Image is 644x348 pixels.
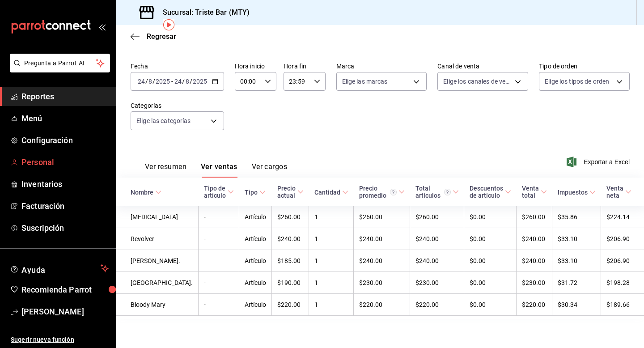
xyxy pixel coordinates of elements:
[517,250,552,272] td: $240.00
[272,206,309,228] td: $260.00
[410,206,464,228] td: $260.00
[359,185,397,199] div: Precio promedio
[606,185,631,199] span: Venta neta
[284,63,325,69] label: Hora fin
[204,185,226,199] div: Tipo de artículo
[444,189,451,195] svg: El total artículos considera cambios de precios en los artículos así como costos adicionales por ...
[552,228,601,250] td: $33.10
[390,189,397,195] svg: Precio promedio = Total artículos / cantidad
[517,272,552,294] td: $230.00
[145,78,148,85] span: /
[517,228,552,250] td: $240.00
[522,185,539,199] div: Venta total
[245,189,258,196] div: Tipo
[517,294,552,316] td: $220.00
[131,189,161,196] span: Nombre
[314,189,340,196] div: Cantidad
[552,272,601,294] td: $31.72
[182,78,185,85] span: /
[131,63,224,69] label: Fecha
[359,185,405,199] span: Precio promedio
[239,272,272,294] td: Artículo
[201,162,237,178] button: Ver ventas
[309,272,354,294] td: 1
[98,23,106,30] button: open_drawer_menu
[155,78,170,85] input: ----
[147,32,176,41] span: Regresar
[568,157,630,167] button: Exportar a Excel
[552,206,601,228] td: $35.86
[464,206,517,228] td: $0.00
[21,112,109,124] span: Menú
[145,162,287,178] div: navigation tabs
[517,206,552,228] td: $260.00
[239,250,272,272] td: Artículo
[235,63,276,69] label: Hora inicio
[145,162,186,178] button: Ver resumen
[342,77,388,86] span: Elige las marcas
[199,206,239,228] td: -
[116,294,199,316] td: Bloody Mary
[552,294,601,316] td: $30.34
[437,63,528,69] label: Canal de venta
[21,222,109,234] span: Suscripción
[163,19,174,30] button: Tooltip marker
[443,77,512,86] span: Elige los canales de venta
[558,189,588,196] div: Impuestos
[185,78,190,85] input: --
[171,78,173,85] span: -
[354,272,410,294] td: $230.00
[21,284,109,296] span: Recomienda Parrot
[410,272,464,294] td: $230.00
[309,294,354,316] td: 1
[6,65,110,74] a: Pregunta a Parrot AI
[245,189,266,196] span: Tipo
[21,200,109,212] span: Facturación
[309,250,354,272] td: 1
[199,250,239,272] td: -
[199,272,239,294] td: -
[116,272,199,294] td: [GEOGRAPHIC_DATA].
[464,250,517,272] td: $0.00
[21,178,109,190] span: Inventarios
[199,294,239,316] td: -
[470,185,511,199] span: Descuentos de artículo
[410,294,464,316] td: $220.00
[354,228,410,250] td: $240.00
[192,78,208,85] input: ----
[116,206,199,228] td: [MEDICAL_DATA]
[24,59,96,68] span: Pregunta a Parrot AI
[464,294,517,316] td: $0.00
[252,162,288,178] button: Ver cargos
[277,185,296,199] div: Precio actual
[464,228,517,250] td: $0.00
[410,250,464,272] td: $240.00
[21,306,109,318] span: [PERSON_NAME]
[21,134,109,146] span: Configuración
[136,116,191,125] span: Elige las categorías
[272,250,309,272] td: $185.00
[415,185,459,199] span: Total artículos
[354,206,410,228] td: $260.00
[11,335,109,344] span: Sugerir nueva función
[153,78,155,85] span: /
[415,185,451,199] div: Total artículos
[131,102,224,109] label: Categorías
[272,294,309,316] td: $220.00
[239,228,272,250] td: Artículo
[204,185,234,199] span: Tipo de artículo
[309,228,354,250] td: 1
[470,185,503,199] div: Descuentos de artículo
[410,228,464,250] td: $240.00
[131,189,153,196] div: Nombre
[148,78,153,85] input: --
[272,272,309,294] td: $190.00
[10,54,110,72] button: Pregunta a Parrot AI
[116,228,199,250] td: Revolver
[354,250,410,272] td: $240.00
[137,78,145,85] input: --
[606,185,623,199] div: Venta neta
[309,206,354,228] td: 1
[277,185,304,199] span: Precio actual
